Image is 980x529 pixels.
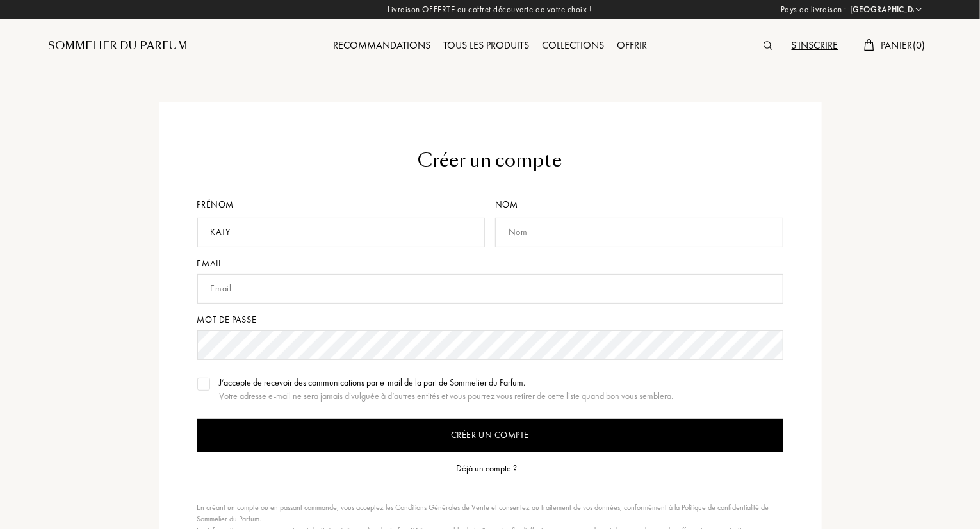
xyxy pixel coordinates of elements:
[610,38,653,52] a: Offrir
[785,38,845,54] div: S'inscrire
[437,38,535,54] div: Tous les produits
[781,3,847,16] span: Pays de livraison :
[197,274,783,304] input: Email
[764,41,772,50] img: search_icn.svg
[197,218,486,247] input: Prénom
[220,389,674,403] div: Votre adresse e-mail ne sera jamais divulguée à d’autres entités et vous pourrez vous retirer de ...
[197,419,783,452] input: Créer un compte
[495,198,783,211] div: Nom
[199,381,208,387] img: valide.svg
[457,462,524,475] a: Déjà un compte ?
[495,218,783,247] input: Nom
[535,38,610,54] div: Collections
[220,376,674,389] div: J’accepte de recevoir des communications par e-mail de la part de Sommelier du Parfum.
[197,257,783,270] div: Email
[437,38,535,52] a: Tous les produits
[327,38,437,54] div: Recommandations
[197,198,491,211] div: Prénom
[327,38,437,52] a: Recommandations
[864,39,874,51] img: cart.svg
[610,38,653,54] div: Offrir
[197,313,783,327] div: Mot de passe
[785,38,845,52] a: S'inscrire
[48,38,188,54] a: Sommelier du Parfum
[881,38,926,52] span: Panier ( 0 )
[457,462,518,475] div: Déjà un compte ?
[197,147,783,174] div: Créer un compte
[535,38,610,52] a: Collections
